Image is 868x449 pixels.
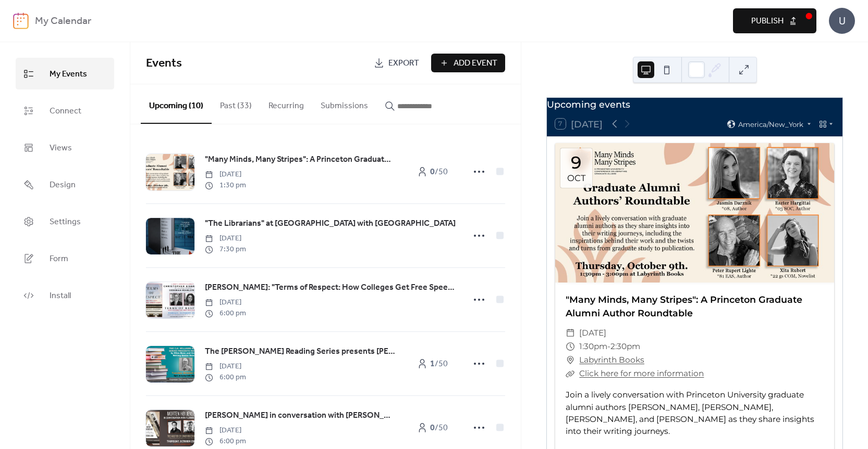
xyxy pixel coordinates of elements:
[260,84,312,123] button: Recurring
[205,308,246,319] span: 6:00 pm
[430,422,448,434] span: / 50
[205,180,246,191] span: 1:30 pm
[566,353,575,367] div: ​
[430,356,435,372] b: 1
[205,409,396,422] span: [PERSON_NAME] in conversation with [PERSON_NAME]: "The Master of Contradictions: [PERSON_NAME] an...
[406,162,458,181] a: 0/50
[406,354,458,373] a: 1/50
[16,279,114,311] a: Install
[35,11,91,31] b: My Calendar
[205,361,246,372] span: [DATE]
[205,436,246,447] span: 6:00 pm
[738,121,803,127] span: America/New_York
[16,132,114,163] a: Views
[388,57,419,70] span: Export
[579,326,606,340] span: [DATE]
[751,15,784,28] span: Publish
[566,367,575,380] div: ​
[50,177,76,193] span: Design
[431,54,505,72] button: Add Event
[205,217,456,230] a: "The Librarians" at [GEOGRAPHIC_DATA] with [GEOGRAPHIC_DATA]
[430,166,448,178] span: / 50
[205,425,246,436] span: [DATE]
[205,153,396,166] span: "Many Minds, Many Stripes": A Princeton Graduate Alumni Author Roundtable
[146,52,182,75] span: Events
[50,288,71,304] span: Install
[579,368,704,378] a: Click here for more information
[566,294,802,318] a: "Many Minds, Many Stripes": A Princeton Graduate Alumni Author Roundtable
[547,98,842,111] div: Upcoming events
[733,8,816,33] button: Publish
[205,169,246,180] span: [DATE]
[567,174,585,183] div: Oct
[454,57,497,70] span: Add Event
[607,340,610,353] span: -
[50,214,81,230] span: Settings
[212,84,260,123] button: Past (33)
[13,12,29,29] img: logo
[16,242,114,274] a: Form
[366,54,427,72] a: Export
[205,281,458,294] a: [PERSON_NAME]: "Terms of Respect: How Colleges Get Free Speech Right" - A Library and Labyrinth C...
[205,244,246,255] span: 7:30 pm
[205,217,456,230] span: "The Librarians" at [GEOGRAPHIC_DATA] with [GEOGRAPHIC_DATA]
[16,58,114,89] a: My Events
[566,340,575,353] div: ​
[205,153,396,166] a: "Many Minds, Many Stripes": A Princeton Graduate Alumni Author Roundtable
[205,233,246,244] span: [DATE]
[571,154,581,171] div: 9
[406,418,458,437] a: 0/50
[50,251,68,267] span: Form
[430,420,435,436] b: 0
[205,281,458,294] span: [PERSON_NAME]: "Terms of Respect: How Colleges Get Free Speech Right" - A Library and Labyrinth C...
[205,297,246,308] span: [DATE]
[50,103,81,119] span: Connect
[141,84,212,124] button: Upcoming (10)
[50,66,87,82] span: My Events
[16,95,114,126] a: Connect
[205,345,396,358] span: The [PERSON_NAME] Reading Series presents [PERSON_NAME] and Student Readers
[430,164,435,180] b: 0
[16,169,114,200] a: Design
[829,8,855,34] div: U
[50,140,72,156] span: Views
[16,206,114,237] a: Settings
[205,345,396,358] a: The [PERSON_NAME] Reading Series presents [PERSON_NAME] and Student Readers
[579,340,607,353] span: 1:30pm
[579,353,644,367] a: Labyrinth Books
[566,326,575,340] div: ​
[430,358,448,370] span: / 50
[610,340,640,353] span: 2:30pm
[312,84,376,123] button: Submissions
[205,409,396,422] a: [PERSON_NAME] in conversation with [PERSON_NAME]: "The Master of Contradictions: [PERSON_NAME] an...
[205,372,246,383] span: 6:00 pm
